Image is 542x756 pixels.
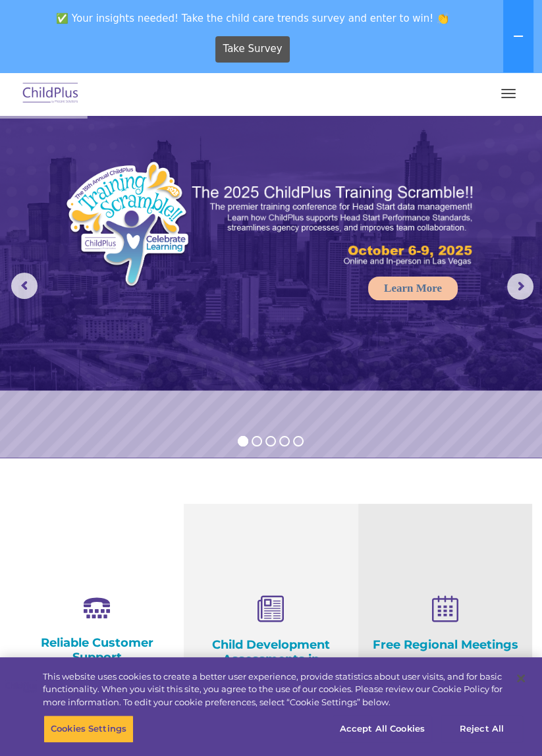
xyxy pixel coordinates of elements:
h4: Child Development Assessments in ChildPlus [194,637,348,681]
div: This website uses cookies to create a better user experience, provide statistics about user visit... [43,670,504,709]
button: Cookies Settings [43,715,134,743]
a: Learn More [368,277,458,300]
span: Take Survey [223,38,282,61]
button: Accept All Cookies [333,715,432,743]
h4: Free Regional Meetings [368,637,522,652]
span: ✅ Your insights needed! Take the child care trends survey and enter to win! 👏 [5,5,501,31]
a: Take Survey [215,36,290,63]
img: ChildPlus by Procare Solutions [20,78,82,109]
h4: Reliable Customer Support [20,635,174,664]
button: Reject All [441,715,523,743]
button: Close [506,664,535,693]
